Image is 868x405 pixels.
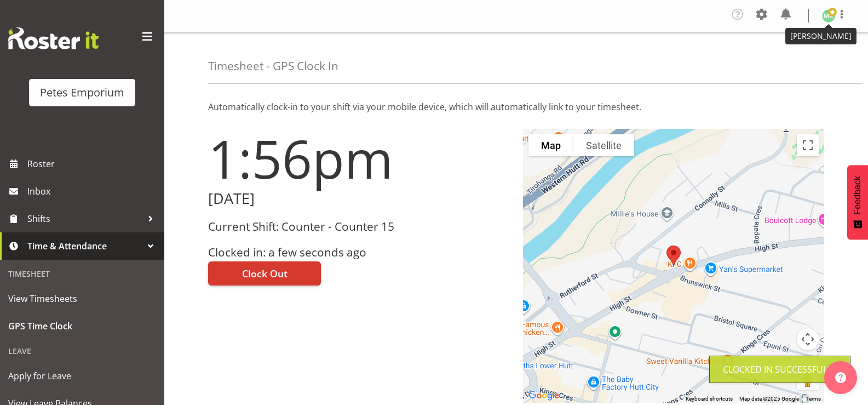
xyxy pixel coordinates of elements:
[853,176,863,214] span: Feedback
[528,134,573,156] button: Show street map
[27,183,159,199] span: Inbox
[208,100,824,113] p: Automatically clock-in to your shift via your mobile device, which will automatically link to you...
[208,220,510,233] h3: Current Shift: Counter - Counter 15
[739,396,799,402] span: Map data ©2025 Google
[8,27,99,49] img: Rosterit website logo
[3,285,162,312] a: View Timesheets
[8,290,156,307] span: View Timesheets
[8,368,156,384] span: Apply for Leave
[27,238,142,254] span: Time & Attendance
[3,362,162,390] a: Apply for Leave
[835,372,846,383] img: help-xxl-2.png
[3,312,162,340] a: GPS Time Clock
[208,261,321,286] button: Clock Out
[208,129,510,188] h1: 1:56pm
[208,246,510,259] h3: Clocked in: a few seconds ago
[526,389,562,403] img: Google
[27,210,142,227] span: Shifts
[242,266,288,281] span: Clock Out
[806,396,821,402] a: Terms (opens in new tab)
[208,190,510,207] h2: [DATE]
[208,60,338,72] h4: Timesheet - GPS Clock In
[723,363,837,376] div: Clocked in Successfully
[3,340,162,362] div: Leave
[573,134,634,156] button: Show satellite imagery
[686,395,733,403] button: Keyboard shortcuts
[822,9,835,22] img: melanie-richardson713.jpg
[8,318,156,334] span: GPS Time Clock
[40,84,124,101] div: Petes Emporium
[797,134,819,156] button: Toggle fullscreen view
[526,389,562,403] a: Open this area in Google Maps (opens a new window)
[847,165,868,239] button: Feedback - Show survey
[3,263,162,285] div: Timesheet
[27,156,159,172] span: Roster
[797,328,819,350] button: Map camera controls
